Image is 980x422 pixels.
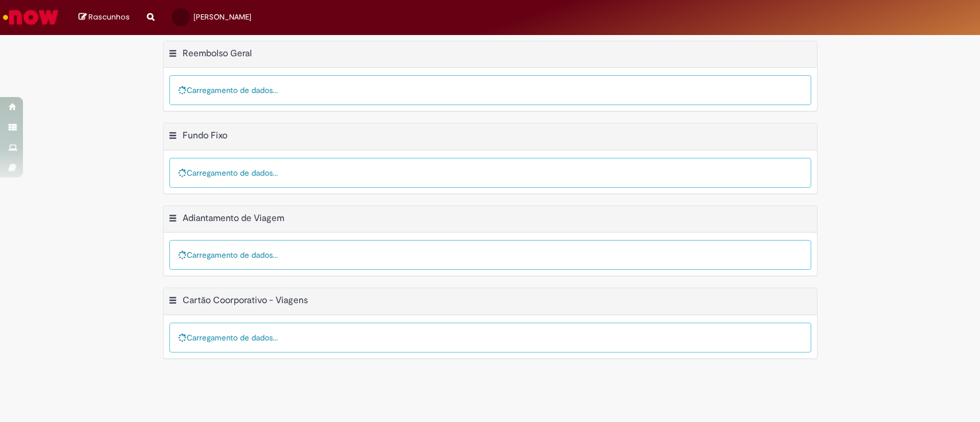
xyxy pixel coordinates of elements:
[168,130,177,145] button: Fundo Fixo Menu de contexto
[88,11,130,22] span: Rascunhos
[168,48,177,63] button: Reembolso Geral Menu de contexto
[183,48,252,59] h2: Reembolso Geral
[183,212,284,224] h2: Adiantamento de Viagem
[79,12,130,23] a: Rascunhos
[183,295,308,307] h2: Cartão Coorporativo - Viagens
[168,295,177,309] button: Cartão Coorporativo - Viagens Menu de contexto
[1,6,60,29] img: ServiceNow
[169,240,811,270] div: Carregamento de dados...
[183,130,227,141] h2: Fundo Fixo
[193,12,251,22] span: [PERSON_NAME]
[168,212,177,227] button: Adiantamento de Viagem Menu de contexto
[169,158,811,188] div: Carregamento de dados...
[169,323,811,353] div: Carregamento de dados...
[169,75,811,105] div: Carregamento de dados...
